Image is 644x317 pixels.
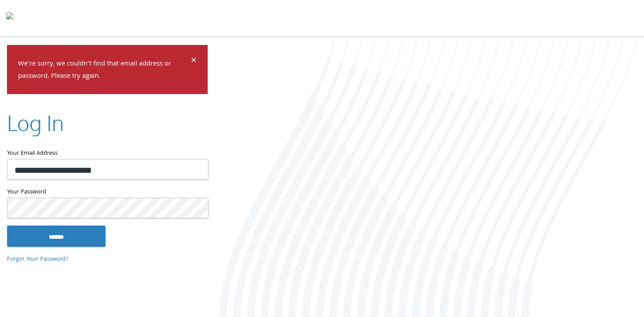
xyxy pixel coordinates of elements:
[191,56,197,66] button: Dismiss alert
[191,52,197,69] span: ×
[7,254,69,264] a: Forgot Your Password?
[18,58,190,83] p: We're sorry, we couldn't find that email address or password. Please try again.
[7,187,208,198] label: Your Password
[7,108,64,138] h2: Log In
[6,9,13,27] img: todyl-logo-dark.svg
